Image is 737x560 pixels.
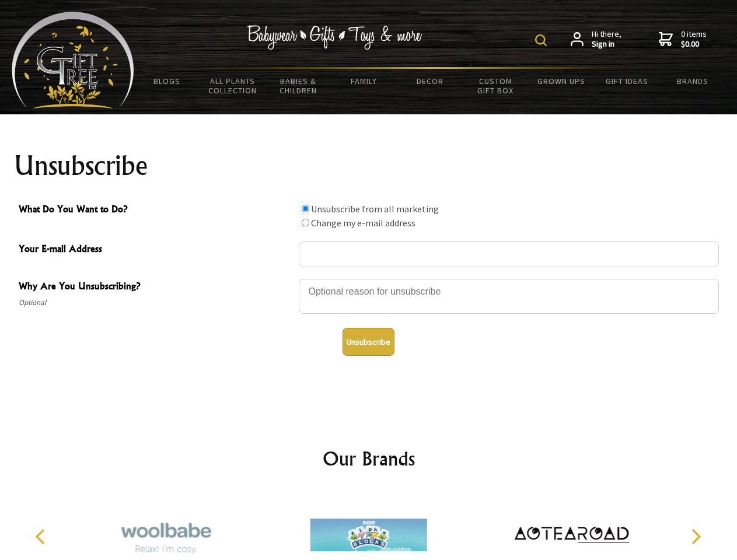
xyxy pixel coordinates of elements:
[592,39,621,50] strong: Sign in
[299,279,719,314] textarea: Why Are You Unsubscribing?
[19,279,293,296] span: Why Are You Unsubscribing?
[19,296,293,310] span: Optional
[660,69,726,93] a: Brands
[23,444,714,473] h2: Our Brands
[331,69,397,93] a: Family
[302,219,309,226] input: What Do You Want to Do?
[311,217,415,229] label: Change my e-mail address
[343,328,394,356] button: Unsubscribe
[681,39,707,50] strong: $0.00
[571,29,621,50] a: Hi there,Sign in
[200,69,266,103] a: All Plants Collection
[14,152,724,180] h1: Unsubscribe
[683,524,708,549] button: Next
[19,202,293,219] span: What Do You Want to Do?
[29,524,55,549] button: Previous
[134,69,200,93] a: BLOGS
[12,12,134,108] img: Babyware - Gifts - Toys and more...
[397,69,463,93] a: Decor
[528,69,594,93] a: Grown Ups
[463,69,529,103] a: Custom Gift Box
[311,203,439,215] label: Unsubscribe from all marketing
[659,29,707,50] a: 0 items$0.00
[247,25,422,50] img: Babywear - Gifts - Toys & more
[19,242,293,258] span: Your E-mail Address
[681,29,707,50] span: 0 items
[266,69,331,103] a: Babies & Children
[592,29,621,50] span: Hi there,
[594,69,660,93] a: Gift Ideas
[302,205,309,212] input: What Do You Want to Do?
[535,34,547,46] img: product search
[299,242,719,267] input: Your E-mail Address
